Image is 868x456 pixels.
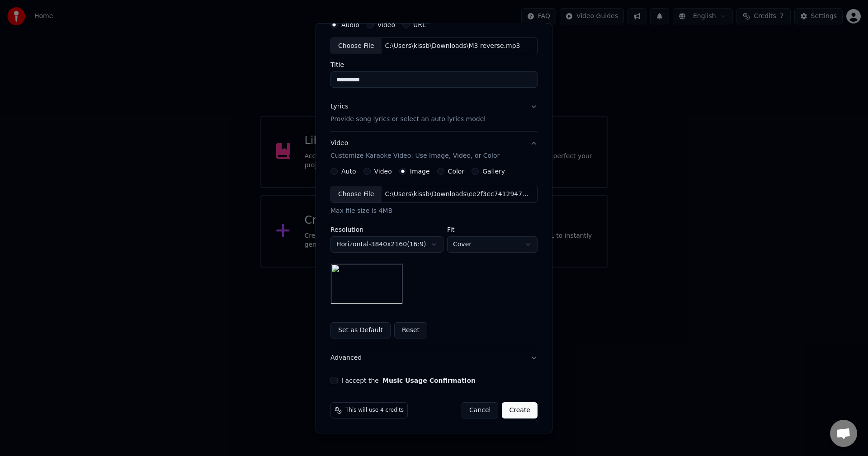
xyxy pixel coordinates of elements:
[345,407,404,414] span: This will use 4 credits
[330,139,500,160] div: Video
[330,322,391,338] button: Set as Default
[330,132,538,168] button: VideoCustomize Karaoke Video: Use Image, Video, or Color
[410,168,430,174] label: Image
[330,95,538,131] button: LyricsProvide song lyrics or select an auto lyrics model
[502,402,538,418] button: Create
[330,115,486,124] p: Provide song lyrics or select an auto lyrics model
[330,207,538,216] div: Max file size is 4MB
[330,151,500,160] p: Customize Karaoke Video: Use Image, Video, or Color
[447,226,538,233] label: Fit
[330,168,538,346] div: VideoCustomize Karaoke Video: Use Image, Video, or Color
[382,377,476,384] button: I accept the
[341,21,359,28] label: Audio
[448,168,465,174] label: Color
[377,21,395,28] label: Video
[331,186,382,202] div: Choose File
[331,38,382,54] div: Choose File
[462,402,498,418] button: Cancel
[330,102,348,111] div: Lyrics
[341,168,356,174] label: Auto
[482,168,505,174] label: Gallery
[382,190,535,199] div: C:\Users\kissb\Downloads\ee2f3ec74129474b85e3f29f5f245b27.jpg
[374,168,392,174] label: Video
[341,377,476,384] label: I accept the
[330,346,538,370] button: Advanced
[413,21,426,28] label: URL
[330,226,443,233] label: Resolution
[382,41,524,50] div: C:\Users\kissb\Downloads\M3 reverse.mp3
[330,61,538,68] label: Title
[394,322,427,338] button: Reset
